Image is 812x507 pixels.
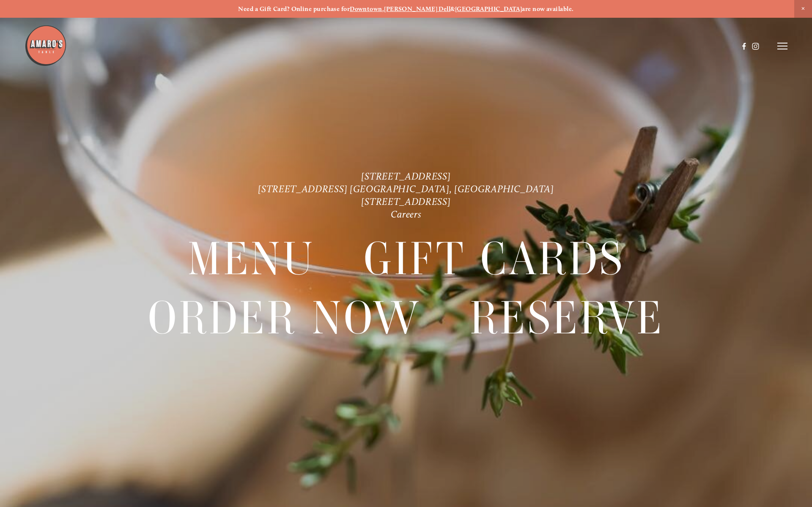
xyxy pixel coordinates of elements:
strong: Need a Gift Card? Online purchase for [238,5,350,13]
a: Gift Cards [364,229,624,288]
a: [STREET_ADDRESS] [361,196,450,207]
a: [PERSON_NAME] Dell [384,5,450,13]
a: Menu [188,229,315,288]
a: [GEOGRAPHIC_DATA] [455,5,522,13]
strong: & [450,5,455,13]
strong: , [382,5,384,13]
a: [STREET_ADDRESS] [GEOGRAPHIC_DATA], [GEOGRAPHIC_DATA] [258,183,554,195]
strong: are now available. [522,5,573,13]
a: Reserve [470,289,664,347]
a: Careers [391,208,422,220]
a: Downtown [350,5,382,13]
span: Menu [188,229,315,288]
a: Order Now [148,289,421,347]
span: Gift Cards [364,229,624,288]
img: Amaro's Table [25,25,67,67]
a: [STREET_ADDRESS] [361,170,450,182]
